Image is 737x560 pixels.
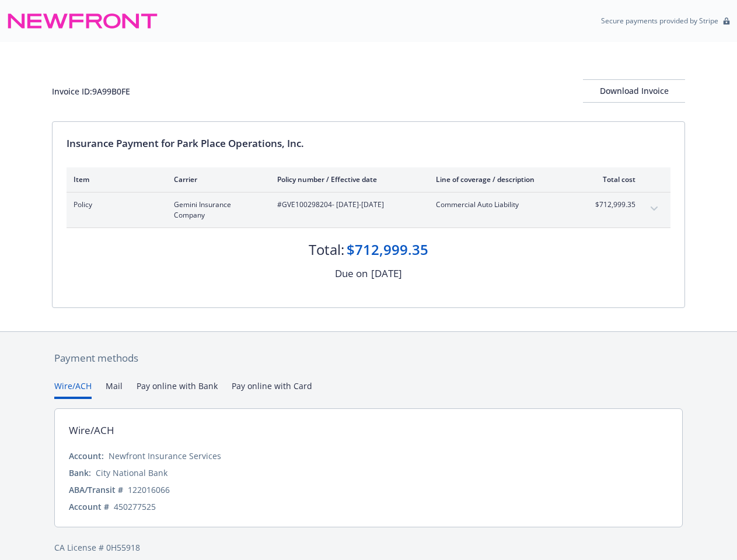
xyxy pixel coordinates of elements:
div: Total: [309,240,344,260]
button: Pay online with Bank [137,380,218,399]
div: City National Bank [96,467,167,479]
span: Commercial Auto Liability [436,199,573,210]
div: CA License # 0H55918 [54,541,683,554]
div: Account # [69,501,109,513]
span: $712,999.35 [592,199,635,210]
button: expand content [645,199,663,218]
span: Gemini Insurance Company [174,199,259,220]
div: Download Invoice [583,80,685,102]
div: Payment methods [54,351,683,366]
button: Download Invoice [583,79,685,103]
div: Account: [69,450,104,462]
div: Policy number / Effective date [277,174,417,184]
span: Policy [74,199,155,210]
div: Carrier [174,174,259,184]
div: Due on [335,266,368,281]
div: Line of coverage / description [436,174,573,184]
div: Wire/ACH [69,423,114,438]
div: [DATE] [371,266,402,281]
div: $712,999.35 [347,240,428,260]
div: Total cost [592,174,635,184]
button: Wire/ACH [54,380,92,399]
div: 122016066 [128,484,170,496]
button: Mail [106,380,123,399]
div: PolicyGemini Insurance Company#GVE100298204- [DATE]-[DATE]Commercial Auto Liability$712,999.35exp... [67,192,670,228]
div: Insurance Payment for Park Place Operations, Inc. [67,136,670,151]
button: Pay online with Card [232,380,312,399]
div: Newfront Insurance Services [109,450,221,462]
span: #GVE100298204 - [DATE]-[DATE] [277,199,417,210]
div: Item [74,174,155,184]
div: Bank: [69,467,91,479]
div: ABA/Transit # [69,484,123,496]
div: Invoice ID: 9A99B0FE [52,85,130,97]
div: 450277525 [114,501,156,513]
p: Secure payments provided by Stripe [601,16,718,26]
